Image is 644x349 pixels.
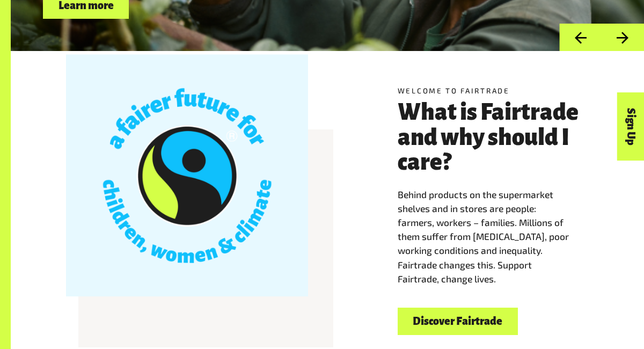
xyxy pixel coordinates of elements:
[602,24,644,51] button: Next
[398,85,589,96] h5: Welcome to Fairtrade
[559,24,602,51] button: Previous
[398,189,569,285] span: Behind products on the supermarket shelves and in stores are people: farmers, workers – families....
[398,308,518,335] a: Discover Fairtrade
[398,100,589,175] h3: What is Fairtrade and why should I care?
